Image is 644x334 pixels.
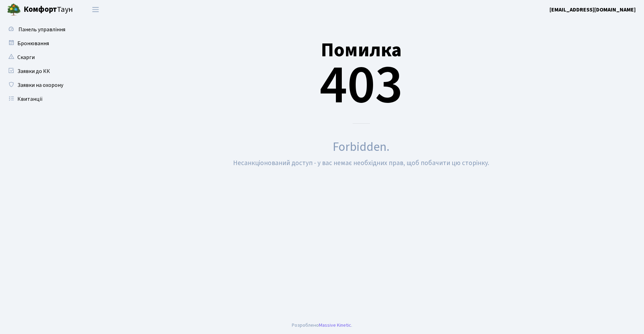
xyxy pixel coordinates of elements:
a: [EMAIL_ADDRESS][DOMAIN_NAME] [550,6,636,14]
a: Панель управління [3,23,73,36]
b: Комфорт [24,4,57,15]
small: Несанкціонований доступ - у вас немає необхідних прав, щоб побачити цю сторінку. [233,158,489,168]
div: Forbidden. [89,138,634,156]
a: Massive Kinetic [319,321,351,329]
a: Скарги [3,50,73,64]
button: Переключити навігацію [87,4,104,15]
a: Бронювання [3,36,73,50]
span: Панель управління [18,26,65,33]
a: Заявки на охорону [3,78,73,92]
a: Квитанції [3,92,73,106]
a: Заявки до КК [3,64,73,78]
span: Таун [24,4,73,16]
small: Помилка [321,36,402,64]
b: [EMAIL_ADDRESS][DOMAIN_NAME] [550,6,636,14]
img: logo.png [7,3,21,17]
div: 403 [89,22,634,124]
div: Розроблено . [292,321,352,329]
